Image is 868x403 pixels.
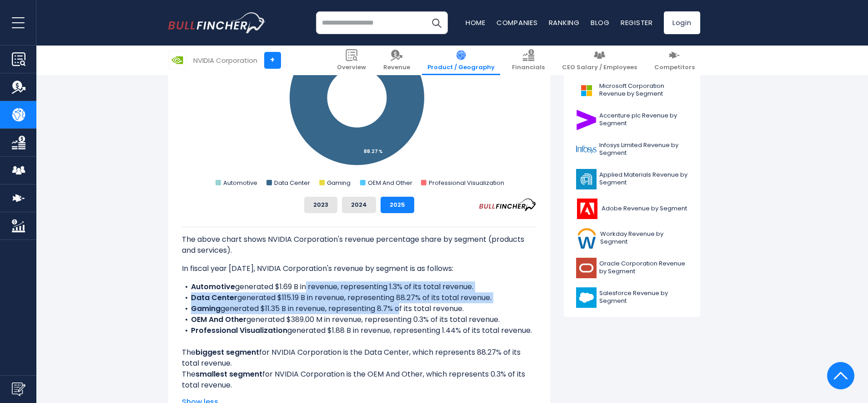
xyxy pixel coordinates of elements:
[576,80,597,101] img: MSFT logo
[422,46,500,75] a: Product / Geography
[182,227,537,391] div: The for NVIDIA Corporation is the Data Center, which represents 88.27% of its total revenue. The ...
[191,303,221,314] b: Gaming
[466,18,486,27] a: Home
[571,285,693,310] a: Salesforce Revenue by Segment
[512,64,545,71] span: Financials
[599,171,688,187] span: Applied Materials Revenue by Segment
[571,196,693,221] a: Adobe Revenue by Segment
[331,46,371,75] a: Overview
[507,46,550,75] a: Financials
[549,18,580,27] a: Ranking
[649,46,700,75] a: Competitors
[168,12,266,33] a: Go to homepage
[591,18,610,27] a: Blog
[327,179,351,187] text: Gaming
[425,11,448,34] button: Search
[342,197,376,213] button: 2024
[378,46,416,75] a: Revenue
[304,197,337,213] button: 2023
[191,325,287,336] b: Professional Visualization
[182,7,537,189] svg: NVIDIA Corporation's Revenue Share by Segment
[576,110,597,130] img: ACN logo
[571,226,693,251] a: Workday Revenue by Segment
[196,347,259,357] b: biggest segment
[571,78,693,103] a: Microsoft Corporation Revenue by Segment
[337,64,366,71] span: Overview
[571,167,693,192] a: Applied Materials Revenue by Segment
[428,179,504,187] text: Professional Visualization
[497,18,538,27] a: Companies
[427,64,495,71] span: Product / Geography
[191,314,246,325] b: OEM And Other
[602,205,687,213] span: Adobe Revenue by Segment
[182,234,537,256] p: The above chart shows NVIDIA Corporation's revenue percentage share by segment (products and serv...
[571,107,693,133] a: Accenture plc Revenue by Segment
[576,287,597,308] img: CRM logo
[600,230,687,246] span: Workday Revenue by Segment
[274,179,310,187] text: Data Center
[599,142,688,157] span: Infosys Limited Revenue by Segment
[599,112,688,128] span: Accenture plc Revenue by Segment
[599,290,688,305] span: Salesforce Revenue by Segment
[576,139,597,160] img: INFY logo
[576,228,598,249] img: WDAY logo
[168,12,266,33] img: bullfincher logo
[182,281,537,292] li: generated $1.69 B in revenue, representing 1.3% of its total revenue.
[191,281,235,292] b: Automotive
[576,258,597,278] img: ORCL logo
[182,292,537,303] li: generated $115.19 B in revenue, representing 88.27% of its total revenue.
[193,55,257,66] div: NVIDIA Corporation
[576,199,599,219] img: ADBE logo
[169,51,186,69] img: NVDA logo
[599,82,688,98] span: Microsoft Corporation Revenue by Segment
[364,148,383,155] tspan: 88.27 %
[182,303,537,314] li: generated $11.35 B in revenue, representing 8.7% of its total revenue.
[196,369,262,379] b: smallest segment
[223,179,257,187] text: Automotive
[557,46,642,75] a: CEO Salary / Employees
[664,11,700,34] a: Login
[182,314,537,325] li: generated $389.00 M in revenue, representing 0.3% of its total revenue.
[383,64,410,71] span: Revenue
[182,263,537,274] p: In fiscal year [DATE], NVIDIA Corporation's revenue by segment is as follows:
[599,260,688,275] span: Oracle Corporation Revenue by Segment
[264,52,281,69] a: +
[562,64,637,71] span: CEO Salary / Employees
[381,197,414,213] button: 2025
[182,325,537,336] li: generated $1.88 B in revenue, representing 1.44% of its total revenue.
[367,179,412,187] text: OEM And Other
[571,255,693,281] a: Oracle Corporation Revenue by Segment
[571,137,693,162] a: Infosys Limited Revenue by Segment
[191,292,237,303] b: Data Center
[576,169,597,189] img: AMAT logo
[654,64,695,71] span: Competitors
[621,18,653,27] a: Register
